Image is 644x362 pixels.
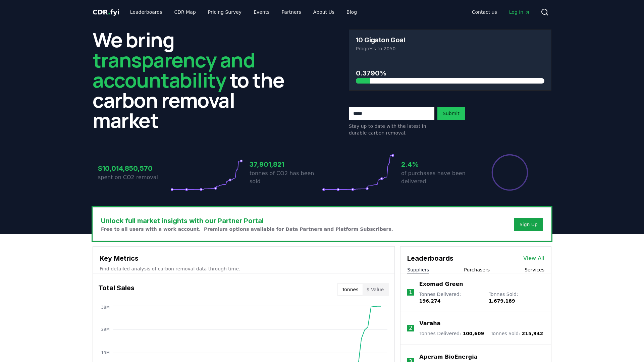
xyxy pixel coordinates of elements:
h3: Key Metrics [100,253,388,263]
button: $ Value [363,284,388,295]
tspan: 38M [101,305,110,310]
h3: $10,014,850,570 [98,163,170,173]
a: Log in [504,6,535,18]
p: 2 [409,324,412,332]
p: Tonnes Delivered : [419,330,484,337]
h3: Leaderboards [407,253,453,263]
a: Blog [341,6,362,18]
button: Submit [437,107,465,120]
a: Events [248,6,275,18]
p: Stay up to date with the latest in durable carbon removal. [349,123,435,136]
p: Tonnes Sold : [491,330,543,337]
span: . [108,8,110,16]
p: tonnes of CO2 has been sold [250,169,322,186]
a: Pricing Survey [203,6,247,18]
h3: 2.4% [401,159,474,169]
button: Services [525,266,544,273]
button: Purchasers [464,266,490,273]
tspan: 19M [101,351,110,355]
p: of purchases have been delivered [401,169,474,186]
a: CDR.fyi [93,7,119,17]
a: Exomad Green [419,280,463,288]
nav: Main [467,6,535,18]
h3: Total Sales [98,283,135,296]
a: Varaha [419,319,440,327]
a: CDR Map [169,6,201,18]
h2: We bring to the carbon removal market [93,30,295,130]
span: transparency and accountability [93,46,255,94]
a: View All [523,254,544,262]
a: Leaderboards [125,6,168,18]
div: Percentage of sales delivered [491,154,529,191]
h3: 10 Gigaton Goal [356,37,405,43]
p: Find detailed analysis of carbon removal data through time. [100,265,388,272]
button: Sign Up [514,218,543,231]
tspan: 29M [101,327,110,332]
p: spent on CO2 removal [98,173,170,182]
span: 1,679,189 [489,298,515,304]
span: 215,942 [522,331,543,336]
a: Contact us [467,6,502,18]
h3: 0.3790% [356,68,544,78]
a: Sign Up [520,221,538,228]
a: Partners [276,6,307,18]
h3: 37,901,821 [250,159,322,169]
button: Tonnes [338,284,362,295]
h3: Unlock full market insights with our Partner Portal [101,216,393,226]
nav: Main [125,6,362,18]
span: CDR fyi [93,8,119,16]
a: Aperam BioEnergia [419,353,477,361]
p: Tonnes Sold : [489,291,544,304]
p: Progress to 2050 [356,45,544,52]
p: Tonnes Delivered : [419,291,482,304]
p: Free to all users with a work account. Premium options available for Data Partners and Platform S... [101,226,393,232]
a: About Us [308,6,340,18]
span: 196,274 [419,298,441,304]
button: Suppliers [407,266,429,273]
p: 1 [409,288,412,296]
span: 100,609 [463,331,484,336]
span: Log in [509,9,530,15]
